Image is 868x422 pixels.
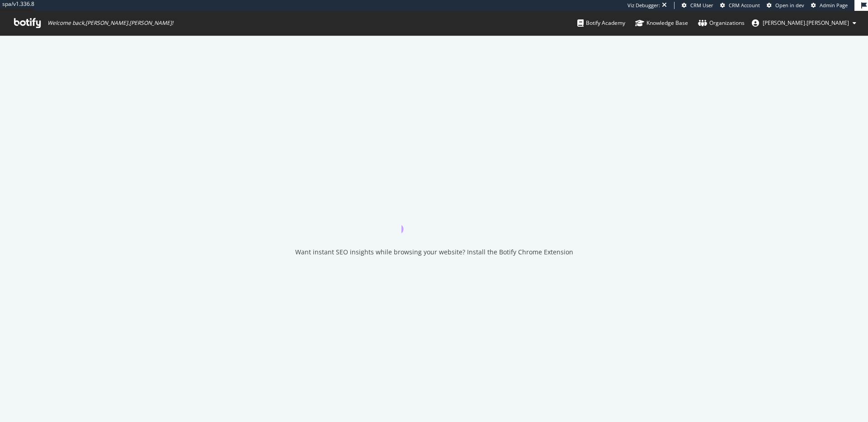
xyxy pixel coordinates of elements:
a: Admin Page [811,2,848,9]
div: Botify Academy [577,19,625,28]
span: CRM Account [729,2,760,9]
button: [PERSON_NAME].[PERSON_NAME] [745,16,863,30]
a: Botify Academy [577,11,625,35]
span: Open in dev [775,2,804,9]
a: CRM Account [720,2,760,9]
span: Admin Page [820,2,848,9]
a: CRM User [682,2,713,9]
div: Viz Debugger: [627,2,660,9]
div: Want instant SEO insights while browsing your website? Install the Botify Chrome Extension [295,248,573,257]
span: CRM User [690,2,713,9]
div: Knowledge Base [635,19,688,28]
span: Welcome back, [PERSON_NAME].[PERSON_NAME] ! [47,19,173,27]
div: Organizations [698,19,745,28]
span: joe.mcdonald [763,19,849,27]
a: Open in dev [767,2,804,9]
a: Knowledge Base [635,11,688,35]
a: Organizations [698,11,745,35]
div: animation [401,201,467,233]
